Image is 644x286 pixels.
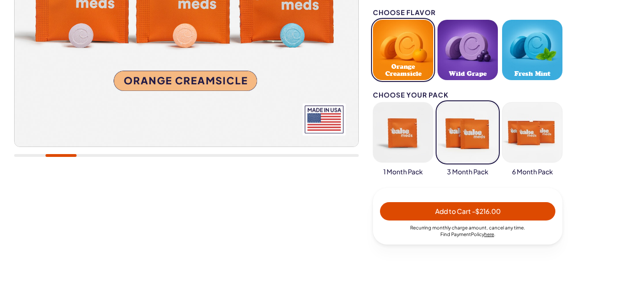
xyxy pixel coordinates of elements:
span: - $216.00 [472,207,501,215]
span: Orange Creamsicle [376,63,430,77]
span: Add to Cart [435,207,501,215]
span: Find Payment [440,231,471,237]
span: Fresh Mint [514,70,550,77]
button: Add to Cart -$216.00 [380,202,555,221]
span: 6 Month Pack [512,167,553,177]
span: 1 Month Pack [383,167,423,177]
span: 3 Month Pack [447,167,488,177]
div: Recurring monthly charge amount , cancel any time. Policy . [380,224,555,237]
div: Choose Flavor [373,9,562,16]
a: here [484,231,494,237]
div: Choose your pack [373,91,562,98]
span: Wild Grape [449,70,487,77]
